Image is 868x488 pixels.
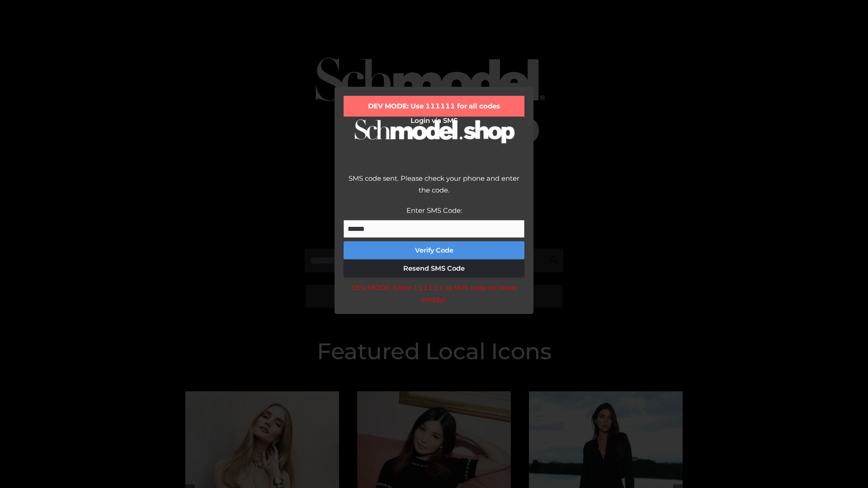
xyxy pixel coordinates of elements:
[344,117,524,125] h2: Login via SMS
[344,282,524,305] div: DEV MODE: Enter 111111 as SMS code (or leave empty).
[344,96,524,117] div: DEV MODE: Use 111111 for all codes
[406,206,462,215] label: Enter SMS Code:
[344,259,524,277] button: Resend SMS Code
[344,241,524,259] button: Verify Code
[344,173,524,205] div: SMS code sent. Please check your phone and enter the code.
